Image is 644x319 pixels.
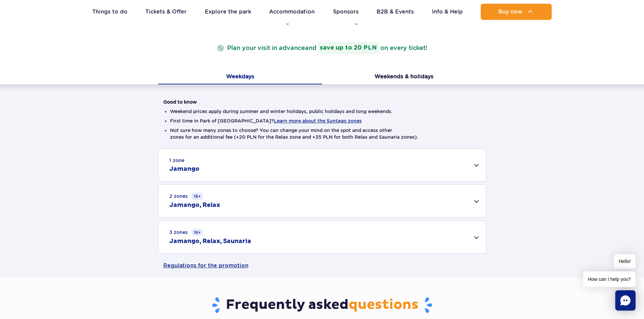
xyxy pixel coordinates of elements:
small: 1 zone [169,157,184,164]
a: B2B & Events [377,4,414,20]
small: 16+ [192,193,203,200]
a: Explore the park [205,4,251,20]
button: Learn more about the Suntago zones [274,118,362,124]
div: Chat [615,290,636,311]
h2: Jamango [169,165,199,173]
button: Weekdays [158,70,322,84]
a: Accommodation [269,4,315,20]
button: Weekends & holidays [322,70,486,84]
p: Plan your visit in advance on every ticket! [216,42,429,54]
li: Weekend prices apply during summer and winter holidays, public holidays and long weekends. [170,108,474,115]
button: Buy now [481,4,552,20]
h3: Frequently asked [163,296,481,314]
strong: Good to know [163,99,197,105]
span: Hello! [614,254,636,269]
h2: Jamango, Relax [169,201,220,209]
small: 2 zones [169,193,203,200]
strong: save up to 20 PLN [318,42,379,54]
li: First time in Park of [GEOGRAPHIC_DATA]? [170,117,474,124]
h2: Jamango, Relax, Saunaria [169,237,251,245]
a: Sponsors [333,4,359,20]
small: 16+ [192,229,203,236]
span: How can I help you? [583,271,636,287]
span: questions [349,296,419,313]
a: Regulations for the promotion [163,254,481,277]
small: 3 zones [169,229,203,236]
a: Things to do [92,4,127,20]
a: Info & Help [432,4,463,20]
li: Not sure how many zones to choose? You can change your mind on the spot and access other zones fo... [170,127,474,140]
span: Buy now [498,9,522,15]
a: Tickets & Offer [145,4,187,20]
